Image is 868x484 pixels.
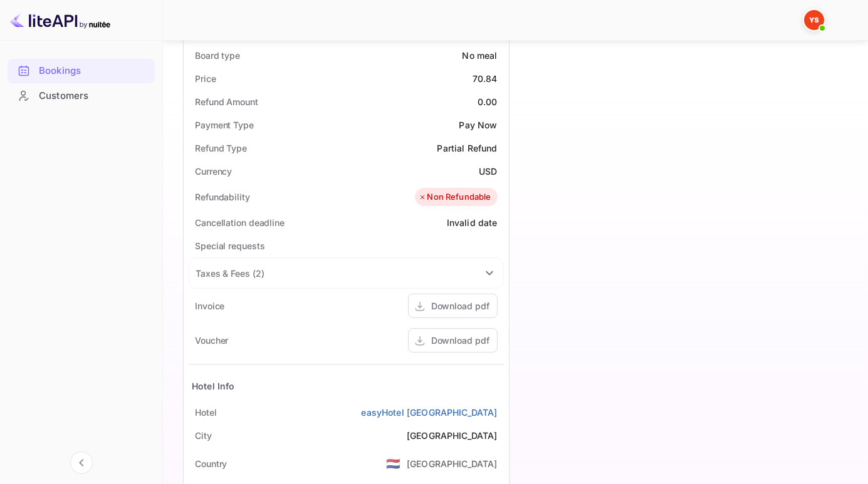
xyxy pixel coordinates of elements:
div: Download pdf [431,299,489,312]
div: Voucher [195,334,228,347]
a: Bookings [8,59,155,82]
div: Currency [195,165,232,178]
div: Taxes & Fees ( 2 ) [196,267,264,280]
div: Special requests [195,239,264,252]
button: Collapse navigation [70,451,93,474]
div: Country [195,457,227,470]
div: No meal [462,49,497,62]
div: Bookings [39,64,149,78]
div: Refundability [195,190,250,203]
div: Payment Type [195,118,254,131]
div: Taxes & Fees (2) [189,258,503,288]
a: Customers [8,84,155,107]
div: Hotel Info [192,379,235,393]
div: Download pdf [431,334,489,347]
div: Invoice [195,299,224,312]
div: City [195,429,212,442]
img: LiteAPI logo [10,10,110,30]
div: Board type [195,49,240,62]
div: 0.00 [478,95,498,108]
div: USD [479,165,497,178]
div: Price [195,72,216,85]
div: [GEOGRAPHIC_DATA] [407,457,498,470]
div: Customers [39,89,149,103]
span: United States [386,452,400,475]
div: [GEOGRAPHIC_DATA] [407,429,498,442]
div: Pay Now [459,118,497,131]
div: Invalid date [447,216,498,229]
div: Customers [8,84,155,108]
div: Refund Amount [195,95,258,108]
img: Yandex Support [804,10,824,30]
div: Cancellation deadline [195,216,285,229]
div: Non Refundable [418,191,491,203]
div: 70.84 [473,72,498,85]
div: Hotel [195,406,217,419]
div: Partial Refund [437,142,497,155]
div: Refund Type [195,142,247,155]
div: Bookings [8,59,155,83]
a: easyHotel [GEOGRAPHIC_DATA] [361,406,497,419]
